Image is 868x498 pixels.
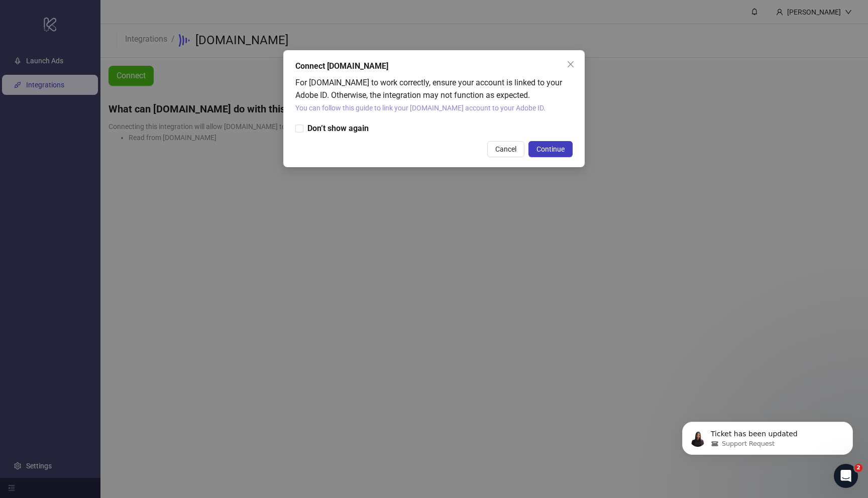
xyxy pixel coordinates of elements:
[567,60,575,68] span: close
[536,145,565,153] span: Continue
[303,122,373,135] span: Don’t show again
[295,76,573,114] div: For [DOMAIN_NAME] to work correctly, ensure your account is linked to your Adobe ID. Otherwise, t...
[667,401,868,471] iframe: Intercom notifications message
[487,141,524,157] button: Cancel
[854,464,862,472] span: 2
[495,145,516,153] span: Cancel
[295,60,573,72] div: Connect [DOMAIN_NAME]
[295,104,546,112] a: You can follow this guide to link your [DOMAIN_NAME] account to your Adobe ID.
[834,464,858,488] iframe: Intercom live chat
[528,141,573,157] button: Continue
[563,56,579,72] button: Close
